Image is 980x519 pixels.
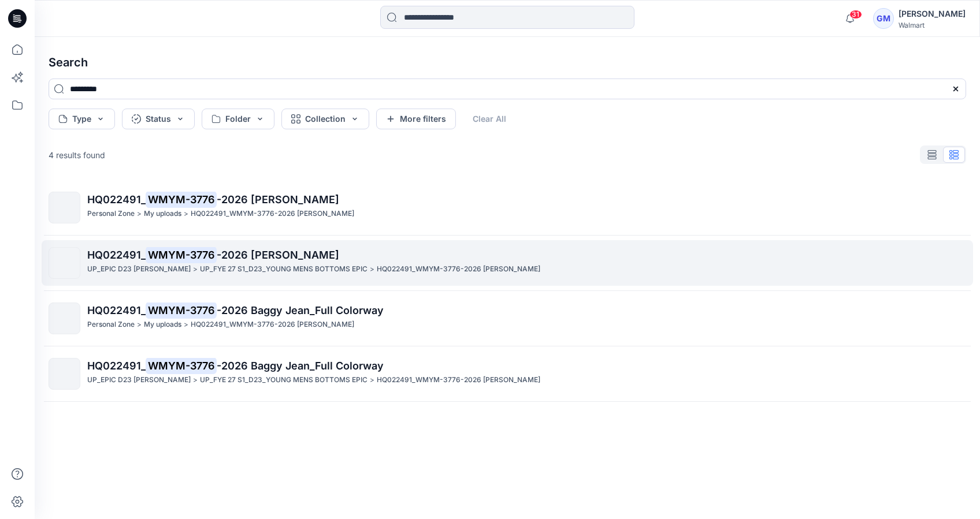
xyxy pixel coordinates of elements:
[87,374,191,386] p: UP_EPIC D23 YM Bottoms
[87,208,135,220] p: Personal Zone
[146,357,217,374] mark: WMYM-3776
[184,319,188,331] p: >
[146,247,217,263] mark: WMYM-3776
[42,240,973,286] a: HQ022491_WMYM-3776-2026 [PERSON_NAME]UP_EPIC D23 [PERSON_NAME]>UP_FYE 27 S1_D23_YOUNG MENS BOTTOM...
[146,302,217,318] mark: WMYM-3776
[144,208,181,220] p: My uploads
[849,10,862,19] span: 31
[87,249,146,261] span: HQ022491_
[217,249,339,261] span: -2026 [PERSON_NAME]
[370,263,374,275] p: >
[42,351,973,397] a: HQ022491_WMYM-3776-2026 Baggy Jean_Full ColorwayUP_EPIC D23 [PERSON_NAME]>UP_FYE 27 S1_D23_YOUNG ...
[87,304,146,316] span: HQ022491_
[191,208,354,220] p: HQ022491_WMYM-3776-2026 Baggy Jean
[217,304,384,316] span: -2026 Baggy Jean_Full Colorway
[39,46,975,79] h4: Search
[377,263,540,275] p: HQ022491_WMYM-3776-2026 Baggy Jean
[49,149,105,161] p: 4 results found
[899,21,966,29] div: Walmart
[370,374,374,386] p: >
[87,360,146,372] span: HQ022491_
[217,360,384,372] span: -2026 Baggy Jean_Full Colorway
[191,319,354,331] p: HQ022491_WMYM-3776-2026 Baggy Jean
[200,263,367,275] p: UP_FYE 27 S1_D23_YOUNG MENS BOTTOMS EPIC
[193,263,198,275] p: >
[87,193,146,206] span: HQ022491_
[42,185,973,230] a: HQ022491_WMYM-3776-2026 [PERSON_NAME]Personal Zone>My uploads>HQ022491_WMYM-3776-2026 [PERSON_NAME]
[200,374,367,386] p: UP_FYE 27 S1_D23_YOUNG MENS BOTTOMS EPIC
[873,8,894,29] div: GM
[137,208,142,220] p: >
[184,208,188,220] p: >
[146,191,217,207] mark: WMYM-3776
[193,374,198,386] p: >
[899,7,966,21] div: [PERSON_NAME]
[87,319,135,331] p: Personal Zone
[49,109,115,129] button: Type
[217,193,339,206] span: -2026 [PERSON_NAME]
[281,109,369,129] button: Collection
[144,319,181,331] p: My uploads
[376,109,456,129] button: More filters
[87,263,191,275] p: UP_EPIC D23 YM Bottoms
[137,319,142,331] p: >
[42,296,973,341] a: HQ022491_WMYM-3776-2026 Baggy Jean_Full ColorwayPersonal Zone>My uploads>HQ022491_WMYM-3776-2026 ...
[377,374,540,386] p: HQ022491_WMYM-3776-2026 Baggy Jean
[202,109,274,129] button: Folder
[122,109,195,129] button: Status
